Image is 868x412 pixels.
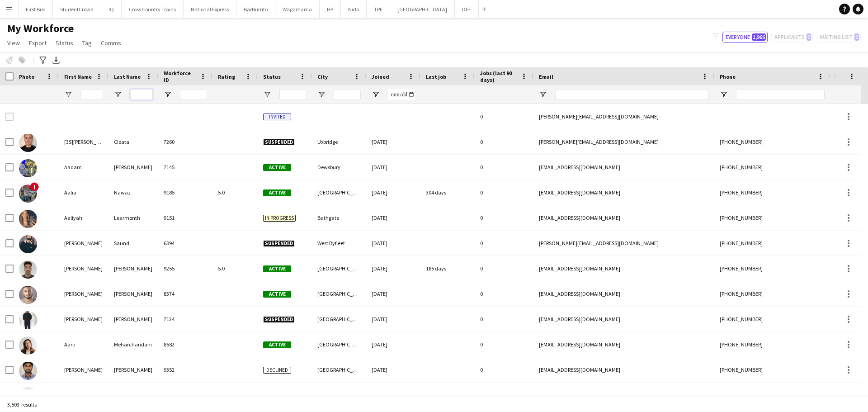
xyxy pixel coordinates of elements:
div: [PHONE_NUMBER] [714,129,830,154]
a: Status [52,37,77,49]
div: [PERSON_NAME] [108,281,158,306]
div: [EMAIL_ADDRESS][DOMAIN_NAME] [533,307,714,331]
div: [EMAIL_ADDRESS][DOMAIN_NAME] [533,383,714,407]
div: 9255 [158,256,212,281]
div: 9185 [158,180,212,205]
div: 8816 [158,383,212,407]
img: Aathish Loganathan [19,362,37,380]
input: First Name Filter Input [80,89,103,100]
div: [PHONE_NUMBER] [714,155,830,180]
span: Workforce ID [164,70,196,83]
div: Nawaz [108,180,158,205]
button: BarBurrito [236,0,275,18]
div: 7124 [158,307,212,331]
img: Aaron Woolf [19,311,37,329]
span: Suspended [263,240,295,247]
span: Last job [426,73,446,80]
input: Phone Filter Input [736,89,825,100]
img: Aadam Patel [19,159,37,177]
div: [PERSON_NAME] [108,307,158,331]
input: Workforce ID Filter Input [180,89,207,100]
span: ! [30,182,39,191]
div: [GEOGRAPHIC_DATA] [312,281,366,306]
span: First Name [64,73,92,80]
button: HP [320,0,341,18]
div: [EMAIL_ADDRESS][DOMAIN_NAME] [533,357,714,382]
div: 5.0 [212,180,258,205]
app-action-btn: Advanced filters [38,55,48,66]
div: Cioata [108,129,158,154]
div: 0 [475,129,533,154]
button: Open Filter Menu [263,90,271,99]
span: Jobs (last 90 days) [480,70,517,83]
div: [PERSON_NAME][EMAIL_ADDRESS][DOMAIN_NAME] [533,104,714,129]
div: 0 [475,383,533,407]
a: Tag [79,37,95,49]
div: [PERSON_NAME] [59,383,108,407]
img: Abayomi mathew Ajani [19,387,37,405]
span: City [317,73,328,80]
div: [DATE] [366,180,420,205]
div: [GEOGRAPHIC_DATA] [312,332,366,357]
div: [PERSON_NAME] [59,256,108,281]
div: [DATE] [366,205,420,230]
div: [GEOGRAPHIC_DATA] [312,383,366,407]
button: Open Filter Menu [64,90,72,99]
div: [GEOGRAPHIC_DATA] [312,256,366,281]
div: [GEOGRAPHIC_DATA] [312,307,366,331]
button: Wagamama [275,0,320,18]
div: 7260 [158,129,212,154]
div: [PERSON_NAME][EMAIL_ADDRESS][DOMAIN_NAME] [533,129,714,154]
div: 0 [475,180,533,205]
a: Export [25,37,50,49]
div: [3S][PERSON_NAME] [59,129,108,154]
div: 8582 [158,332,212,357]
div: 0 [475,104,533,129]
div: [PERSON_NAME] [59,231,108,256]
span: Invited [263,114,291,120]
div: [DATE] [366,281,420,306]
span: Rating [218,73,235,80]
div: 304 days [420,180,475,205]
span: Suspended [263,139,295,146]
div: [PERSON_NAME] [108,256,158,281]
button: IQ [101,0,122,18]
button: DFE [455,0,479,18]
span: Suspended [263,316,295,323]
div: [EMAIL_ADDRESS][DOMAIN_NAME] [533,205,714,230]
div: [PERSON_NAME] [108,155,158,180]
div: 0 [475,307,533,331]
button: First Bus [19,0,53,18]
div: 9352 [158,357,212,382]
div: Ajani [108,383,158,407]
div: [GEOGRAPHIC_DATA] [312,357,366,382]
img: [3S]Vlad Cioata [19,134,37,152]
span: Declined [263,367,291,374]
button: Open Filter Menu [720,90,728,99]
div: [PERSON_NAME][EMAIL_ADDRESS][DOMAIN_NAME] [533,231,714,256]
div: [DATE] [366,155,420,180]
div: 185 days [420,256,475,281]
div: [GEOGRAPHIC_DATA] [312,180,366,205]
button: Open Filter Menu [539,90,547,99]
div: 9151 [158,205,212,230]
div: 0 [475,256,533,281]
div: [PHONE_NUMBER] [714,281,830,306]
div: [PHONE_NUMBER] [714,383,830,407]
div: Bathgate [312,205,366,230]
span: My Workforce [7,22,74,35]
div: West Byfleet [312,231,366,256]
button: National Express [184,0,236,18]
div: [PHONE_NUMBER] [714,307,830,331]
img: Aarti Meharchandani [19,336,37,355]
div: [EMAIL_ADDRESS][DOMAIN_NAME] [533,155,714,180]
div: [PHONE_NUMBER] [714,180,830,205]
div: [EMAIL_ADDRESS][DOMAIN_NAME] [533,180,714,205]
span: Tag [82,39,92,47]
div: [DATE] [366,383,420,407]
div: [DATE] [366,332,420,357]
div: 0 [475,205,533,230]
div: [PHONE_NUMBER] [714,231,830,256]
div: [PHONE_NUMBER] [714,357,830,382]
div: [DATE] [366,357,420,382]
